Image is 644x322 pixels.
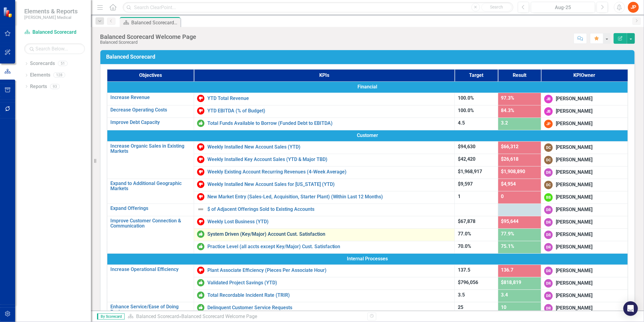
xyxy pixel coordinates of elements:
img: Below Target [197,168,204,176]
td: Double-Click to Edit Right Click for Context Menu [194,105,455,118]
td: Double-Click to Edit Right Click for Context Menu [107,93,194,105]
td: Double-Click to Edit Right Click for Context Menu [107,265,194,302]
a: Plant Associate Efficiency (Pieces Per Associate Hour) [207,268,452,273]
a: Total Funds Available to Borrow (Funded Debt to EBITDA) [207,121,452,126]
img: ClearPoint Strategy [3,7,14,18]
div: Balanced Scorecard Welcome Page [131,19,179,26]
td: Double-Click to Edit [107,130,628,141]
td: Double-Click to Edit Right Click for Context Menu [194,289,455,302]
span: 137.5 [458,267,470,273]
a: Weekly Installed Key Account Sales (YTD & Major TBD) [207,157,452,162]
div: Balanced Scorecard [100,40,196,45]
span: 136.7 [501,267,514,273]
img: Below Target [197,95,204,102]
div: DR [544,168,553,177]
a: Weekly Existing Account Recurring Revenues (4-Week Average) [207,169,452,175]
span: 4.5 [458,120,465,126]
a: Increase Operational Efficiency [110,267,191,272]
td: Double-Click to Edit Right Click for Context Menu [194,93,455,105]
span: $4,954 [501,181,516,187]
img: On or Above Target [197,279,204,286]
img: On or Above Target [197,292,204,299]
td: Double-Click to Edit [541,154,628,166]
span: $818,819 [501,279,522,285]
div: [PERSON_NAME] [556,144,592,151]
td: Double-Click to Edit Right Click for Context Menu [194,228,455,241]
td: Double-Click to Edit [541,93,628,105]
td: Double-Click to Edit Right Click for Context Menu [107,141,194,179]
td: Double-Click to Edit Right Click for Context Menu [107,216,194,253]
div: [PERSON_NAME] [556,231,592,238]
div: DR [544,218,553,227]
td: Double-Click to Edit [541,241,628,253]
div: JB [544,95,553,103]
td: Double-Click to Edit Right Click for Context Menu [107,179,194,204]
a: Improve Debt Capacity [110,120,191,125]
td: Double-Click to Edit Right Click for Context Menu [194,154,455,166]
td: Double-Click to Edit [541,141,628,154]
td: Double-Click to Edit Right Click for Context Menu [107,105,194,118]
input: Search Below... [24,43,85,54]
td: Double-Click to Edit [107,81,628,93]
img: On or Above Target [197,231,204,238]
div: [PERSON_NAME] [556,292,592,299]
td: Double-Click to Edit Right Click for Context Menu [194,204,455,216]
td: Double-Click to Edit [541,105,628,118]
div: JB [544,107,553,116]
div: Open Intercom Messenger [623,301,638,316]
span: Customer [110,132,625,139]
div: [PERSON_NAME] [556,108,592,115]
span: 0 [501,194,504,199]
div: DC [544,181,553,189]
div: 128 [53,73,65,78]
img: On or Above Target [197,304,204,311]
button: JP [628,2,639,13]
div: [PERSON_NAME] [556,305,592,312]
a: Expand Offerings [110,206,191,211]
div: [PERSON_NAME] [556,267,592,274]
td: Double-Click to Edit Right Click for Context Menu [107,204,194,216]
div: Balanced Scorecard Welcome Page [181,313,257,319]
img: Below Target [197,267,204,274]
div: [PERSON_NAME] [556,181,592,188]
div: 93 [50,84,60,89]
span: By Scorecard [97,313,125,320]
small: [PERSON_NAME] Medical [24,15,78,20]
td: Double-Click to Edit Right Click for Context Menu [194,241,455,253]
a: Increase Revenue [110,95,191,100]
td: Double-Click to Edit [541,302,628,314]
span: $796,056 [458,279,478,285]
a: Weekly Installed New Account Sales for [US_STATE] (YTD) [207,182,452,187]
span: 1 [458,194,461,199]
a: YTD Total Revenue [207,96,452,101]
a: Weekly Lost Business (YTD) [207,219,452,224]
span: $9,597 [458,181,473,187]
span: Internal Processes [110,255,625,262]
span: 3.2 [501,120,508,126]
a: Weekly Installed New Account Sales (YTD) [207,144,452,150]
div: [PERSON_NAME] [556,219,592,226]
button: Aug-25 [531,2,595,13]
td: Double-Click to Edit Right Click for Context Menu [194,265,455,277]
button: Search [481,3,512,12]
div: DR [544,279,553,288]
div: DR [544,304,553,313]
span: $42,420 [458,156,475,162]
img: Not Defined [197,206,204,213]
div: DR [544,231,553,239]
div: Balanced Scorecard Welcome Page [100,33,196,40]
div: Aug-25 [533,4,593,11]
span: 75.1% [501,243,515,249]
a: Balanced Scorecard [24,29,85,36]
img: Below Target [197,193,204,200]
div: [PERSON_NAME] [556,280,592,287]
a: Expand to Additional Geographic Markets [110,181,191,191]
td: Double-Click to Edit [541,204,628,216]
div: DC [544,156,553,164]
td: Double-Click to Edit [541,277,628,289]
a: New Market Entry (Sales-Led, Acquisition, Starter Plant) (Within Last 12 Months) [207,194,452,200]
img: On or Above Target [197,243,204,250]
img: Below Target [197,181,204,188]
td: Double-Click to Edit Right Click for Context Menu [194,118,455,130]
